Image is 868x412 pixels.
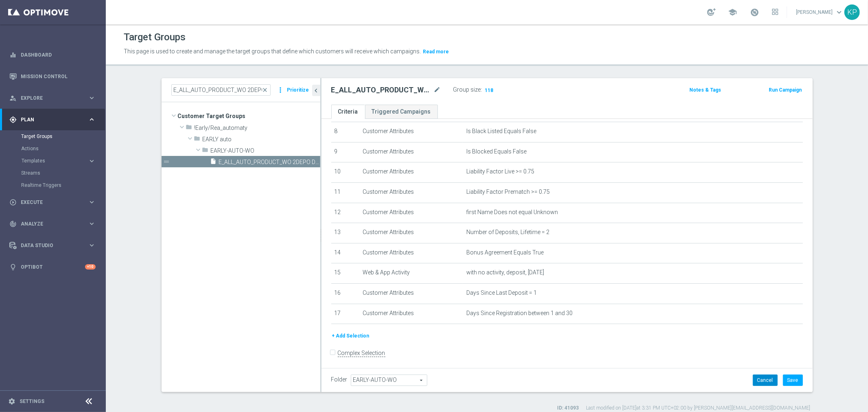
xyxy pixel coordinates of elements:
[331,203,360,223] td: 12
[9,242,88,249] div: Data Studio
[21,158,96,164] button: Templates keyboard_arrow_right
[338,349,385,357] label: Complex Selection
[331,283,360,304] td: 16
[689,85,722,94] button: Notes & Tags
[211,147,320,154] span: EARLY-AUTO-WO
[9,264,96,270] button: lightbulb Optibot +10
[331,162,360,183] td: 10
[359,263,463,284] td: Web & App Activity
[9,95,96,101] div: person_search Explore keyboard_arrow_right
[286,85,310,96] button: Prioritize
[331,304,360,324] td: 17
[203,136,320,143] span: EARLY auto
[9,242,96,249] button: Data Studio keyboard_arrow_right
[312,85,320,96] button: chevron_left
[558,405,579,412] label: ID: 41093
[21,182,85,188] a: Realtime Triggers
[178,110,320,122] span: Customer Target Groups
[466,168,534,175] span: Liability Factor Live >= 0.75
[22,158,88,163] div: Templates
[422,47,450,56] button: Read more
[219,159,320,166] span: E_ALL_AUTO_PRODUCT_WO 2DEPO DAY1_DAILY
[9,221,96,227] button: track_changes Analyze keyboard_arrow_right
[21,200,88,205] span: Execute
[21,221,88,226] span: Analyze
[21,44,96,66] a: Dashboard
[21,66,96,87] a: Mission Control
[21,179,105,191] div: Realtime Triggers
[795,6,844,18] a: [PERSON_NAME]keyboard_arrow_down
[277,84,285,96] i: more_vert
[359,283,463,304] td: Customer Attributes
[481,86,482,93] label: :
[359,304,463,324] td: Customer Attributes
[331,105,365,119] a: Criteria
[753,375,778,386] button: Cancel
[466,188,550,195] span: Liability Factor Prematch >= 0.75
[586,405,811,412] label: Last modified on [DATE] at 3:31 PM UTC+02:00 by [PERSON_NAME][EMAIL_ADDRESS][DOMAIN_NAME]
[21,133,85,140] a: Target Groups
[194,135,201,145] i: folder
[9,256,96,278] div: Optibot
[331,122,360,142] td: 8
[22,158,80,163] span: Templates
[466,128,536,135] span: Is Black Listed Equals False
[359,162,463,183] td: Customer Attributes
[466,249,544,256] span: Bonus Agreement Equals True
[21,170,85,176] a: Streams
[359,223,463,243] td: Customer Attributes
[124,48,421,55] span: This page is used to create and manage the target groups that define which customers will receive...
[88,116,96,123] i: keyboard_arrow_right
[9,263,17,271] i: lightbulb
[9,66,96,87] div: Mission Control
[331,85,432,95] h2: E_ALL_AUTO_PRODUCT_WO 2DEPO DAY1_DAILY
[9,116,17,123] i: gps_fixed
[728,8,737,17] span: school
[21,155,105,167] div: Templates
[331,243,360,263] td: 14
[9,116,96,123] button: gps_fixed Plan keyboard_arrow_right
[466,289,537,296] span: Days Since Last Deposit = 1
[9,52,96,58] button: equalizer Dashboard
[331,223,360,243] td: 13
[21,145,85,152] a: Actions
[21,256,85,278] a: Optibot
[844,4,860,20] div: KP
[484,87,494,95] span: 118
[466,229,549,236] span: Number of Deposits, Lifetime = 2
[466,269,544,276] span: with no activity, deposit, [DATE]
[359,142,463,162] td: Customer Attributes
[359,122,463,142] td: Customer Attributes
[21,130,105,142] div: Target Groups
[9,94,88,102] div: Explore
[835,8,844,17] span: keyboard_arrow_down
[21,96,88,101] span: Explore
[359,182,463,203] td: Customer Attributes
[171,84,271,96] input: Quick find group or folder
[331,142,360,162] td: 9
[262,87,269,93] span: close
[210,158,217,167] i: insert_drive_file
[466,310,573,317] span: Days Since Registration between 1 and 30
[9,220,88,228] div: Analyze
[85,264,96,270] div: +10
[9,73,96,80] button: Mission Control
[88,198,96,206] i: keyboard_arrow_right
[21,142,105,155] div: Actions
[9,51,17,59] i: equalizer
[466,148,527,155] span: Is Blocked Equals False
[359,203,463,223] td: Customer Attributes
[331,331,370,340] button: + Add Selection
[9,116,88,123] div: Plan
[9,199,17,206] i: play_circle_outline
[9,199,96,206] button: play_circle_outline Execute keyboard_arrow_right
[313,87,320,94] i: chevron_left
[88,157,96,165] i: keyboard_arrow_right
[434,85,441,95] i: mode_edit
